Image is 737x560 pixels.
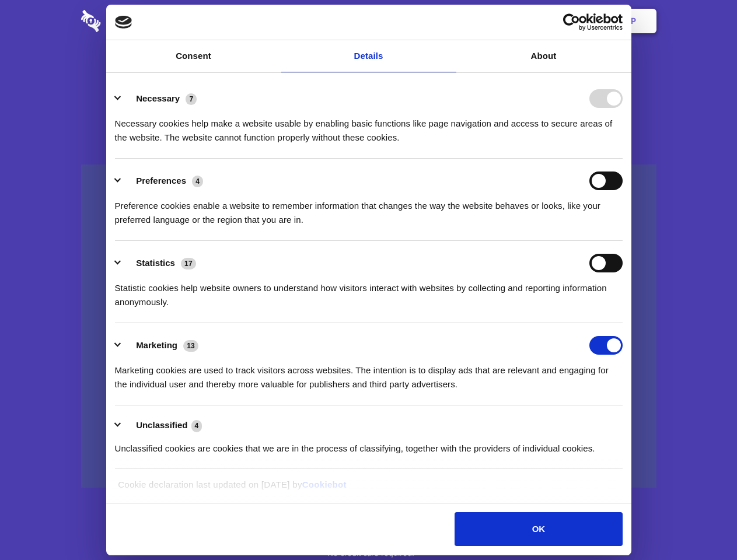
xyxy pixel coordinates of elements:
span: 13 [183,340,198,352]
div: Preference cookies enable a website to remember information that changes the way the website beha... [115,190,623,227]
label: Preferences [136,176,186,185]
span: 17 [181,258,196,269]
label: Marketing [136,340,177,350]
button: Unclassified (4) [115,418,209,433]
a: Wistia video thumbnail [81,164,656,488]
a: Consent [106,40,281,72]
button: Preferences (4) [115,171,211,190]
button: Statistics (17) [115,254,204,272]
img: logo-wordmark-white-trans-d4663122ce5f474addd5e946df7df03e33cb6a1c49d2221995e7729f52c070b2.svg [81,10,181,32]
h1: Eliminate Slack Data Loss. [81,52,656,94]
h4: Auto-redaction of sensitive data, encrypted data sharing and self-destructing private chats. Shar... [81,106,656,145]
iframe: Drift Widget Chat Controller [679,502,723,546]
div: Cookie declaration last updated on [DATE] by [109,478,628,501]
label: Statistics [136,258,175,268]
div: Necessary cookies help make a website usable by enabling basic functions like page navigation and... [115,108,623,145]
div: Statistic cookies help website owners to understand how visitors interact with websites by collec... [115,272,623,309]
a: Cookiebot [302,480,347,489]
div: Marketing cookies are used to track visitors across websites. The intention is to display ads tha... [115,355,623,391]
div: Unclassified cookies are cookies that we are in the process of classifying, together with the pro... [115,433,623,456]
span: 4 [192,176,203,187]
label: Necessary [136,93,180,103]
button: Necessary (7) [115,89,204,108]
button: Marketing (13) [115,336,206,355]
a: Contact [473,3,527,39]
span: 4 [191,420,202,432]
span: 7 [186,93,197,105]
a: Details [281,40,456,72]
a: Usercentrics Cookiebot - opens in a new window [521,13,623,31]
a: Pricing [343,3,393,39]
a: Login [529,3,580,39]
a: About [456,40,631,72]
img: logo [115,16,132,29]
button: OK [455,512,622,546]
